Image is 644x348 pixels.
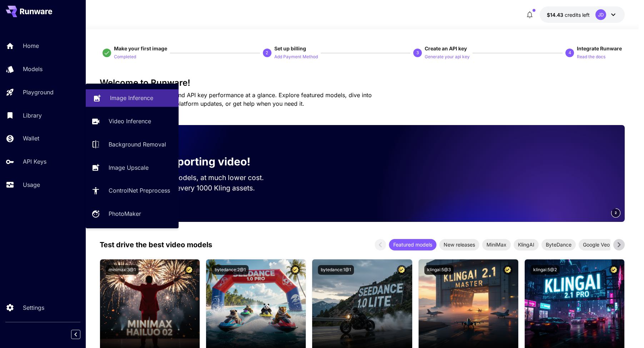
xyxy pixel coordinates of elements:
p: Image Upscale [109,163,149,172]
span: Google Veo [579,241,614,248]
span: Integrate Runware [577,45,622,51]
button: klingai:5@3 [424,265,454,275]
button: klingai:5@2 [530,265,560,275]
p: Home [23,41,39,50]
p: 2 [266,50,268,56]
button: Certified Model – Vetted for best performance and includes a commercial license. [290,265,300,275]
p: Background Removal [109,140,166,149]
span: 2 [615,210,617,215]
a: PhotoMaker [86,205,179,223]
p: Wallet [23,134,39,143]
a: ControlNet Preprocess [86,182,179,199]
p: Save up to $500 for every 1000 Kling assets. [111,183,278,193]
p: ControlNet Preprocess [109,186,170,195]
span: Featured models [389,241,436,248]
p: Generate your api key [425,54,470,60]
div: JD [595,9,606,20]
p: Completed [114,54,136,60]
a: Background Removal [86,136,179,153]
span: Set up billing [274,45,306,51]
button: bytedance:2@1 [212,265,249,275]
p: Now supporting video! [131,154,250,170]
span: Make your first image [114,45,167,51]
span: $14.43 [547,12,565,18]
h3: Welcome to Runware! [100,78,625,88]
p: Read the docs [577,54,605,60]
p: PhotoMaker [109,209,141,218]
p: Playground [23,88,54,96]
a: Video Inference [86,113,179,130]
button: Certified Model – Vetted for best performance and includes a commercial license. [609,265,619,275]
span: ByteDance [541,241,576,248]
span: MiniMax [482,241,511,248]
div: Collapse sidebar [76,328,86,341]
span: KlingAI [514,241,539,248]
span: credits left [565,12,590,18]
button: Collapse sidebar [71,330,80,339]
p: Test drive the best video models [100,239,212,250]
p: Library [23,111,42,120]
button: bytedance:1@1 [318,265,354,275]
a: Image Inference [86,89,179,107]
div: $14.42748 [547,11,590,19]
button: $14.42748 [540,6,625,23]
button: minimax:3@1 [106,265,139,275]
span: New releases [439,241,479,248]
span: Check out your usage stats and API key performance at a glance. Explore featured models, dive int... [100,91,372,107]
p: Image Inference [110,94,153,102]
p: 4 [569,50,571,56]
p: Video Inference [109,117,151,125]
p: Run the best video models, at much lower cost. [111,173,278,183]
p: Usage [23,180,40,189]
button: Certified Model – Vetted for best performance and includes a commercial license. [184,265,194,275]
p: 3 [416,50,419,56]
p: API Keys [23,157,46,166]
button: Certified Model – Vetted for best performance and includes a commercial license. [503,265,513,275]
p: Models [23,65,43,73]
a: Image Upscale [86,159,179,176]
button: Certified Model – Vetted for best performance and includes a commercial license. [397,265,406,275]
span: Create an API key [425,45,467,51]
p: Settings [23,303,44,312]
p: Add Payment Method [274,54,318,60]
